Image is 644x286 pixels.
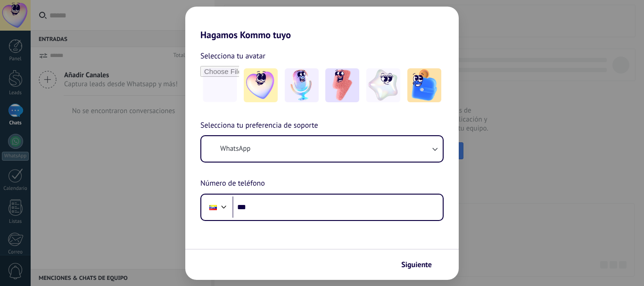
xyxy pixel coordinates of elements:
[204,197,222,217] div: Venezuela: + 58
[200,50,265,62] span: Selecciona tu avatar
[200,120,318,132] span: Selecciona tu preferencia de soporte
[366,68,400,102] img: -4.jpeg
[220,144,250,154] span: WhatsApp
[200,178,265,190] span: Número de teléfono
[325,68,359,102] img: -3.jpeg
[285,68,319,102] img: -2.jpeg
[244,68,278,102] img: -1.jpeg
[397,257,445,273] button: Siguiente
[201,136,443,162] button: WhatsApp
[185,7,459,41] h2: Hagamos Kommo tuyo
[401,261,432,268] span: Siguiente
[407,68,441,102] img: -5.jpeg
